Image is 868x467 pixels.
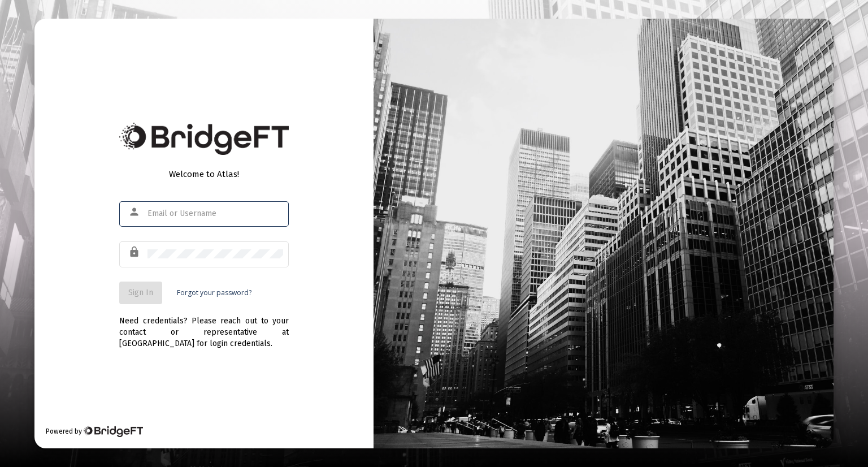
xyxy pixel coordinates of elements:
a: Forgot your password? [177,287,251,299]
div: Welcome to Atlas! [119,168,289,180]
span: Sign In [128,288,153,297]
img: Bridge Financial Technology Logo [119,123,289,155]
input: Email or Username [147,209,283,218]
div: Need credentials? Please reach out to your contact or representative at [GEOGRAPHIC_DATA] for log... [119,304,289,349]
img: Bridge Financial Technology Logo [83,426,142,437]
mat-icon: lock [128,245,142,259]
mat-icon: person [128,205,142,219]
div: Powered by [46,426,142,437]
button: Sign In [119,282,162,304]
